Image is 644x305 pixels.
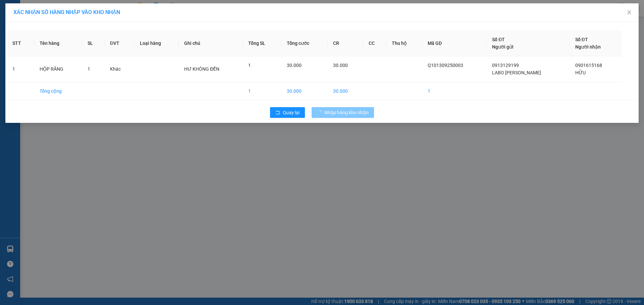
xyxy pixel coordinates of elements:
li: [STREET_ADDRESS][PERSON_NAME]. [GEOGRAPHIC_DATA], Tỉnh [GEOGRAPHIC_DATA] [63,16,280,25]
span: Người gửi [492,44,514,50]
span: 30.000 [287,63,302,68]
th: Ghi chú [179,30,243,56]
th: Mã GD [422,30,487,56]
td: 30.000 [328,82,363,100]
img: logo.jpg [8,8,42,42]
td: 1 [422,82,487,100]
span: Quay lại [283,109,300,116]
th: Tổng SL [243,30,281,56]
td: 1 [7,56,34,82]
td: Tổng cộng [34,82,83,100]
span: Số ĐT [575,37,588,42]
td: HỘP RĂNG [34,56,83,82]
button: rollbackQuay lại [270,107,305,118]
span: rollback [275,110,280,116]
td: 30.000 [281,82,328,100]
span: Số ĐT [492,37,505,42]
td: Khác [105,56,135,82]
span: HỮU [575,70,586,75]
th: Tên hàng [34,30,83,56]
span: 30.000 [333,63,348,68]
span: 1 [248,63,251,68]
span: close [627,10,632,15]
th: SL [82,30,105,56]
th: ĐVT [105,30,135,56]
span: loading [317,110,324,115]
span: 0913129199 [492,63,519,68]
td: 1 [243,82,281,100]
b: GỬI : PV Gò Dầu [8,49,75,60]
span: 0901615168 [575,63,602,68]
th: STT [7,30,34,56]
li: Hotline: 1900 8153 [63,25,280,33]
button: Nhập hàng kho nhận [312,107,374,118]
button: Close [620,3,639,22]
span: LABO [PERSON_NAME] [492,70,541,75]
th: CR [328,30,363,56]
th: Loại hàng [135,30,179,56]
span: Người nhận [575,44,601,50]
span: Q101309250003 [428,63,463,68]
span: 1 [88,66,90,72]
span: XÁC NHẬN SỐ HÀNG NHẬP VÀO KHO NHẬN [13,9,120,15]
span: Nhập hàng kho nhận [324,109,369,116]
th: CC [363,30,387,56]
th: Tổng cước [281,30,328,56]
span: HƯ KHÔNG ĐỀN [184,66,219,72]
th: Thu hộ [386,30,422,56]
